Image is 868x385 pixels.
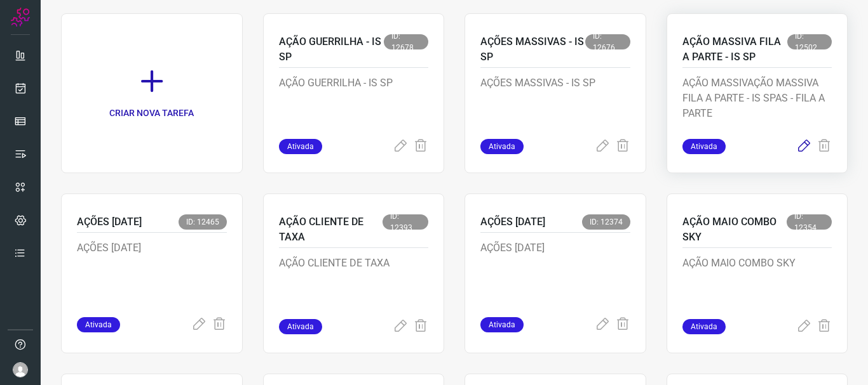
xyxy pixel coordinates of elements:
p: AÇÕES [DATE] [480,240,630,304]
span: Ativada [480,317,524,332]
p: AÇÕES [DATE] [77,214,142,230]
img: avatar-user-boy.jpg [13,362,28,377]
p: AÇÃO GUERRILHA - IS SP [279,75,429,139]
span: Ativada [279,139,322,154]
span: Ativada [77,317,120,332]
span: ID: 12502 [787,34,832,49]
p: AÇÃO MASSIVAÇÃO MASSIVA FILA A PARTE - IS SPAS - FILA A PARTE [682,75,832,139]
img: Logo [11,8,30,27]
span: Ativada [279,319,322,334]
p: AÇÃO CLIENTE DE TAXA [279,214,383,245]
p: AÇÃO MAIO COMBO SKY [682,214,787,245]
span: Ativada [682,319,726,334]
span: ID: 12354 [787,214,832,230]
p: AÇÃO GUERRILHA - IS SP [279,34,384,65]
p: AÇÕES MASSIVAS - IS SP [480,75,630,139]
p: AÇÃO CLIENTE DE TAXA [279,256,429,319]
span: ID: 12465 [179,214,227,230]
p: AÇÕES [DATE] [480,214,545,230]
p: CRIAR NOVA TAREFA [109,107,194,120]
a: CRIAR NOVA TAREFA [61,13,243,173]
span: ID: 12374 [582,214,630,230]
p: AÇÕES [DATE] [77,240,227,304]
span: Ativada [682,139,726,154]
p: AÇÃO MASSIVA FILA A PARTE - IS SP [682,34,788,65]
p: AÇÃO MAIO COMBO SKY [682,256,832,319]
p: AÇÕES MASSIVAS - IS SP [480,34,585,65]
span: ID: 12678 [384,34,428,49]
span: Ativada [480,139,524,154]
span: ID: 12393 [383,214,428,230]
span: ID: 12676 [585,34,630,49]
